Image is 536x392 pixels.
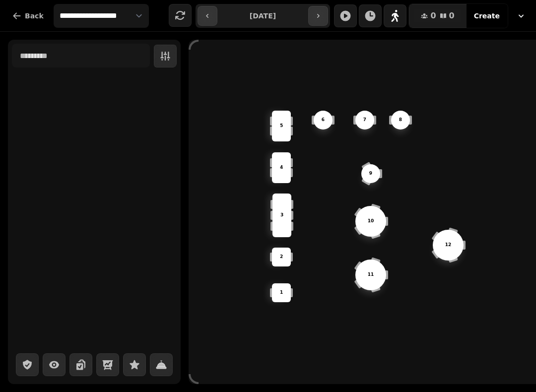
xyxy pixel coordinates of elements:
[466,4,508,28] button: Create
[322,117,325,124] p: 6
[449,12,455,20] span: 0
[280,123,283,130] p: 5
[409,4,466,28] button: 00
[445,242,452,249] p: 12
[25,12,44,19] span: Back
[369,170,372,177] p: 9
[280,164,283,171] p: 4
[430,12,436,20] span: 0
[363,117,366,124] p: 7
[368,218,374,225] p: 10
[474,12,500,19] span: Create
[368,271,374,278] p: 11
[399,117,402,124] p: 8
[280,254,283,261] p: 2
[280,212,283,219] p: 3
[4,4,52,28] button: Back
[280,289,283,296] p: 1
